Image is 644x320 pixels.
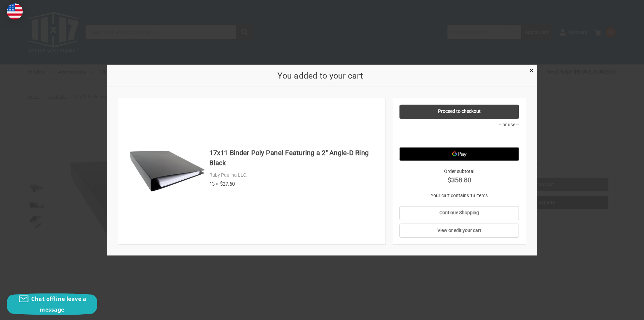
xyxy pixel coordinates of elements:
[399,192,519,199] p: Your cart contains 13 items
[209,148,378,168] h4: 17x11 Binder Poly Panel Featuring a 2" Angle-D Ring Black
[128,132,206,210] img: 17x11 Binder Poly Panel Featuring a 2" Angle-D Ring Black
[7,293,97,315] button: Chat offline leave a message
[399,130,519,144] iframe: PayPal-paypal
[209,180,378,188] div: 13 × $27.60
[528,66,535,73] a: Close
[31,295,86,313] span: Chat offline leave a message
[209,172,378,179] div: Ruby Paulina LLC.
[399,175,519,185] strong: $358.80
[7,3,23,19] img: duty and tax information for United States
[399,121,519,128] p: -- or use --
[399,224,519,238] a: View or edit your cart
[399,168,519,185] div: Order subtotal
[399,104,519,119] a: Proceed to checkout
[399,206,519,220] a: Continue Shopping
[118,69,523,82] h2: You added to your cart
[529,65,534,75] span: ×
[399,147,519,161] button: Google Pay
